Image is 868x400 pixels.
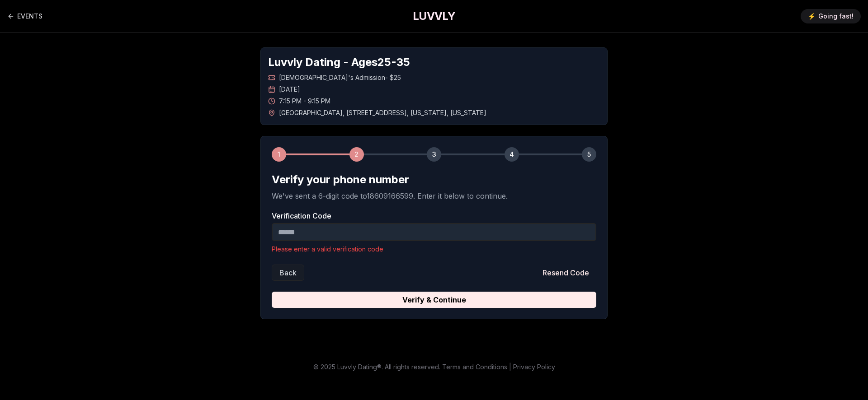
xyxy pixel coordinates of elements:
[272,191,596,201] p: We've sent a 6-digit code to 18609166599 . Enter it below to continue.
[279,108,486,117] span: [GEOGRAPHIC_DATA] , [STREET_ADDRESS] , [US_STATE] , [US_STATE]
[513,363,555,371] a: Privacy Policy
[279,97,330,106] span: 7:15 PM - 9:15 PM
[582,147,596,162] div: 5
[808,12,816,21] span: ⚡️
[413,9,455,23] a: LUVVLY
[272,265,304,281] button: Back
[272,172,596,187] h2: Verify your phone number
[272,212,596,219] label: Verification Code
[509,363,511,371] span: |
[272,245,596,254] p: Please enter a valid verification code
[818,12,854,21] span: Going fast!
[349,147,364,162] div: 2
[427,147,441,162] div: 3
[279,73,401,82] span: [DEMOGRAPHIC_DATA]'s Admission - $25
[279,85,300,94] span: [DATE]
[272,292,596,308] button: Verify & Continue
[535,265,596,281] button: Resend Code
[268,55,600,70] h1: Luvvly Dating - Ages 25 - 35
[7,7,42,25] a: Back to events
[272,147,286,162] div: 1
[505,147,519,162] div: 4
[442,363,507,371] a: Terms and Conditions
